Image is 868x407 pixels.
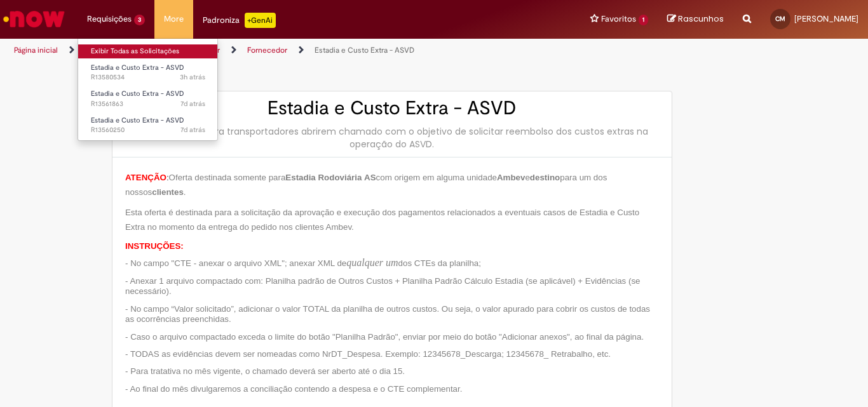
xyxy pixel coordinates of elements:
[78,44,218,58] a: Exibir Todas as Solicitações
[10,39,569,62] ul: Trilhas de página
[125,125,659,150] div: Oferta apenas para transportadores abrirem chamado com o objetivo de solicitar reembolso dos cust...
[91,116,184,125] span: Estadia e Custo Extra - ASVD
[364,173,376,182] span: AS
[78,38,218,141] ul: Requisições
[125,276,641,297] span: - Anexar 1 arquivo compactado com: Planilha padrão de Outros Custos + Planilha Padrão Cálculo Est...
[1,6,67,32] img: ServiceNow
[125,366,405,376] span: - Para tratativa no mês vigente, o chamado deverá ser aberto até o dia 15.
[247,45,287,55] a: Fornecedor
[125,384,462,394] span: - Ao final do mês divulgaremos a conciliação contendo a despesa e o CTE complementar.
[125,258,346,268] span: - No campo "CTE - anexar o arquivo XML"; anexar XML de
[639,15,648,25] span: 1
[164,13,184,25] span: More
[775,15,785,23] span: CM
[346,257,398,268] span: qualquer um
[180,72,205,82] time: 30/09/2025 10:37:09
[180,72,205,82] span: 3h atrás
[125,241,184,251] span: INSTRUÇÕES:
[87,13,132,25] span: Requisições
[315,45,414,55] a: Estadia e Custo Extra - ASVD
[794,13,858,24] span: [PERSON_NAME]
[203,13,276,28] div: Padroniza
[125,349,611,359] span: - TODAS as evidências devem ser nomeadas como NrDT_Despesa. Exemplo: 12345678_Descarga; 12345678_...
[180,125,205,135] span: 7d atrás
[125,98,659,119] h2: Estadia e Custo Extra - ASVD
[152,187,184,197] span: clientes
[91,63,184,72] span: Estadia e Custo Extra - ASVD
[601,13,636,25] span: Favoritos
[91,125,205,135] span: R13560250
[678,13,724,25] span: Rascunhos
[91,99,205,109] span: R13561863
[125,173,607,197] span: Oferta destinada somente para com origem em alguma unidade e para um dos nossos .
[166,173,169,182] span: :
[78,87,218,110] a: Aberto R13561863 : Estadia e Custo Extra - ASVD
[125,304,650,324] span: - No campo “Valor solicitado”, adicionar o valor TOTAL da planilha de outros custos. Ou seja, o v...
[134,15,145,25] span: 3
[180,99,205,109] span: 7d atrás
[497,173,525,182] span: Ambev
[125,173,166,182] span: ATENÇÃO
[245,13,276,28] p: +GenAi
[125,332,644,342] span: - Caso o arquivo compactado exceda o limite do botão "Planilha Padrão", enviar por meio do botão ...
[78,114,218,137] a: Aberto R13560250 : Estadia e Custo Extra - ASVD
[180,99,205,109] time: 24/09/2025 09:51:29
[91,72,205,83] span: R13580534
[78,61,218,84] a: Aberto R13580534 : Estadia e Custo Extra - ASVD
[530,173,560,182] span: destino
[180,125,205,135] time: 23/09/2025 16:27:06
[91,89,184,98] span: Estadia e Custo Extra - ASVD
[667,13,724,25] a: Rascunhos
[14,45,58,55] a: Página inicial
[398,258,481,268] span: dos CTEs da planilha;
[125,208,639,232] span: Esta oferta é destinada para a solicitação da aprovação e execução dos pagamentos relacionados a ...
[285,173,362,182] span: Estadia Rodoviária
